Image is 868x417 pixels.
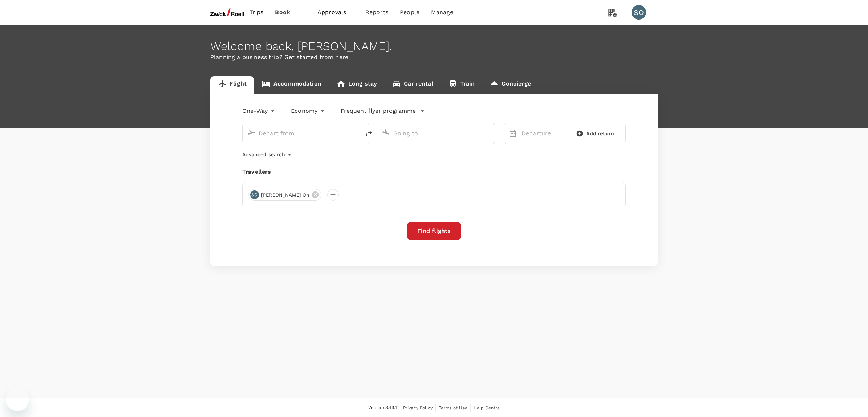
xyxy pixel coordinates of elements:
a: Car rental [385,76,441,94]
span: Reports [365,8,388,17]
div: Economy [291,105,326,117]
button: Find flights [407,222,461,240]
a: Accommodation [254,76,329,94]
span: Help Centre [474,405,500,410]
span: Privacy Policy [403,405,433,410]
a: Help Centre [474,404,500,412]
p: Frequent flyer programme [341,107,416,115]
input: Going to [393,128,479,139]
a: Long stay [329,76,385,94]
img: ZwickRoell Pte. Ltd. [210,4,244,20]
div: Welcome back , [PERSON_NAME] . [210,40,658,53]
iframe: Button to launch messaging window [6,388,29,411]
button: Open [355,132,356,134]
div: One-Way [242,105,276,117]
a: Flight [210,76,254,94]
div: Travellers [242,168,626,176]
span: Book [275,8,290,17]
span: Add return [586,130,614,137]
span: Trips [250,8,264,17]
button: delete [360,125,377,143]
span: Version 3.49.1 [368,404,397,412]
div: SO[PERSON_NAME] Oh [248,189,321,201]
button: Advanced search [242,150,294,159]
p: Departure [522,129,564,138]
p: Planning a business trip? Get started from here. [210,53,658,62]
input: Depart from [259,128,345,139]
button: Open [490,132,491,134]
a: Privacy Policy [403,404,433,412]
div: SO [632,5,646,20]
span: Approvals [317,8,354,17]
p: Advanced search [242,151,285,158]
span: Terms of Use [439,405,467,410]
div: SO [250,190,259,199]
span: Manage [431,8,453,17]
a: Concierge [482,76,538,94]
a: Train [441,76,483,94]
span: [PERSON_NAME] Oh [257,191,313,199]
button: Frequent flyer programme [341,107,425,115]
span: People [400,8,419,17]
a: Terms of Use [439,404,467,412]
